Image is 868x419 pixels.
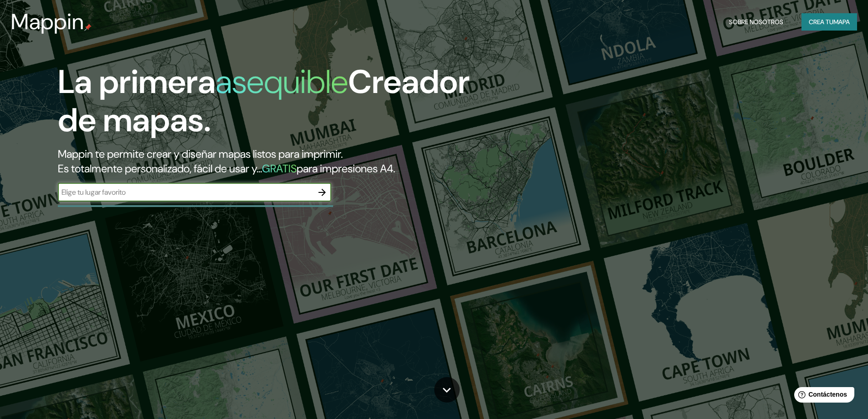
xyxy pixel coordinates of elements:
font: Creador de mapas. [58,61,470,141]
img: pin de mapeo [84,24,92,31]
font: mapa [833,18,850,26]
font: Mappin [11,7,84,36]
button: Sobre nosotros [725,13,787,31]
font: Sobre nosotros [729,18,783,26]
font: Mappin te permite crear y diseñar mapas listos para imprimir. [58,147,343,161]
font: GRATIS [262,161,297,176]
input: Elige tu lugar favorito [58,187,313,197]
font: Es totalmente personalizado, fácil de usar y... [58,161,262,176]
button: Crea tumapa [801,13,857,31]
font: asequible [216,61,348,103]
iframe: Lanzador de widgets de ayuda [787,383,858,409]
font: La primera [58,61,216,103]
font: Crea tu [809,18,833,26]
font: para impresiones A4. [297,161,395,176]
